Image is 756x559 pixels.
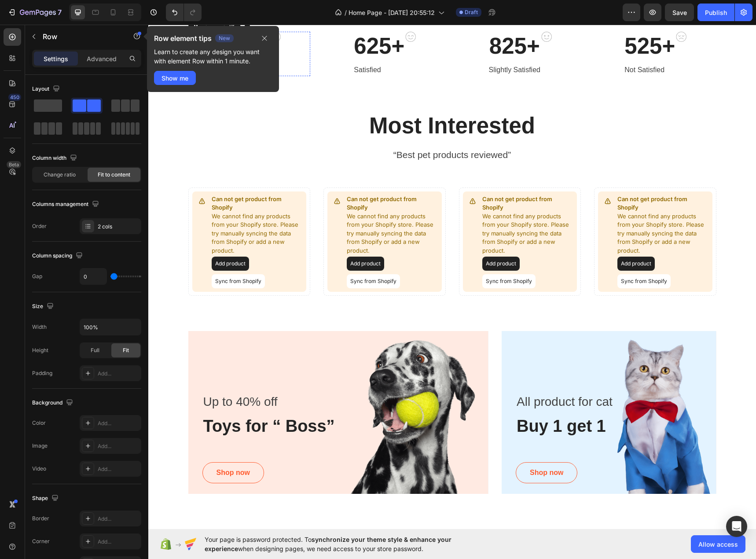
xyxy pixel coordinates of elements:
[98,223,139,231] div: 2 cols
[55,368,340,386] p: Up to 40% off
[206,40,256,51] p: Satisfied
[98,442,139,450] div: Add...
[41,88,567,114] p: Most Interested
[345,8,347,17] span: /
[63,188,155,231] p: We cannot find any products from your Shopify store. Please try manually syncing the data from Sh...
[44,54,68,63] p: Settings
[198,170,290,188] p: Can not get product from Shopify
[63,232,101,246] button: Add product
[8,94,21,101] div: 450
[726,516,747,537] div: Open Intercom Messenger
[32,346,48,354] div: Height
[80,319,141,335] input: Auto
[32,301,55,313] div: Size
[58,7,62,18] p: 7
[665,4,694,21] button: Save
[334,250,387,264] button: Sync from Shopify
[41,123,567,137] p: “Best pet products reviewed”
[44,171,76,179] span: Change ratio
[32,222,47,230] div: Order
[98,419,139,427] div: Add...
[32,323,47,331] div: Width
[382,443,415,453] div: Shop now
[32,250,84,262] div: Column spacing
[4,4,66,21] button: 7
[368,392,567,412] p: Buy 1 get 1
[7,161,21,168] div: Beta
[469,232,506,246] button: Add product
[341,8,392,35] p: 825+
[691,535,745,553] button: Allow access
[368,368,567,386] p: All product for cat
[334,232,371,246] button: Add product
[698,540,738,549] span: Allow access
[32,515,49,522] div: Border
[697,4,734,21] button: Publish
[54,438,116,459] button: Shop now
[476,40,527,51] p: Not Satisfied
[334,188,426,231] p: We cannot find any products from your Shopify store. Please try manually syncing the data from Sh...
[98,370,139,378] div: Add...
[80,268,106,284] input: Auto
[469,188,561,231] p: We cannot find any products from your Shopify store. Please try manually syncing the data from Sh...
[257,7,268,17] img: Alt Image
[349,8,435,17] span: Home Page - [DATE] 20:55:12
[32,537,50,545] div: Corner
[91,346,99,354] span: Full
[166,4,202,21] div: Undo/Redo
[205,535,486,553] span: Your page is password protected. To when designing pages, we need access to your store password.
[98,538,139,546] div: Add...
[198,232,236,246] button: Add product
[367,438,429,459] button: Shop now
[123,346,129,354] span: Fit
[32,199,101,210] div: Columns management
[32,397,75,409] div: Background
[528,7,538,17] img: Alt Image
[198,250,252,264] button: Sync from Shopify
[32,442,48,450] div: Image
[393,7,404,17] img: Alt Image
[205,536,451,552] span: synchronize your theme style & enhance your experience
[705,8,727,17] div: Publish
[334,170,426,188] p: Can not get product from Shopify
[32,369,52,377] div: Padding
[198,188,290,231] p: We cannot find any products from your Shopify store. Please try manually syncing the data from Sh...
[32,152,79,164] div: Column width
[32,83,62,95] div: Layout
[32,419,46,427] div: Color
[63,170,155,188] p: Can not get product from Shopify
[465,8,478,16] span: Draft
[32,272,42,280] div: Gap
[98,515,139,523] div: Add...
[55,392,340,412] p: Toys for “ Boss”
[98,171,130,179] span: Fit to content
[341,40,392,51] p: Slightly Satisfied
[672,9,687,16] span: Save
[98,465,139,473] div: Add...
[469,170,561,188] p: Can not get product from Shopify
[32,465,46,473] div: Video
[32,493,60,504] div: Shape
[476,8,527,35] p: 525+
[148,25,756,529] iframe: Design area
[87,54,117,63] p: Advanced
[469,250,522,264] button: Sync from Shopify
[63,250,117,264] button: Sync from Shopify
[43,31,117,42] p: Row
[68,443,102,453] div: Shop now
